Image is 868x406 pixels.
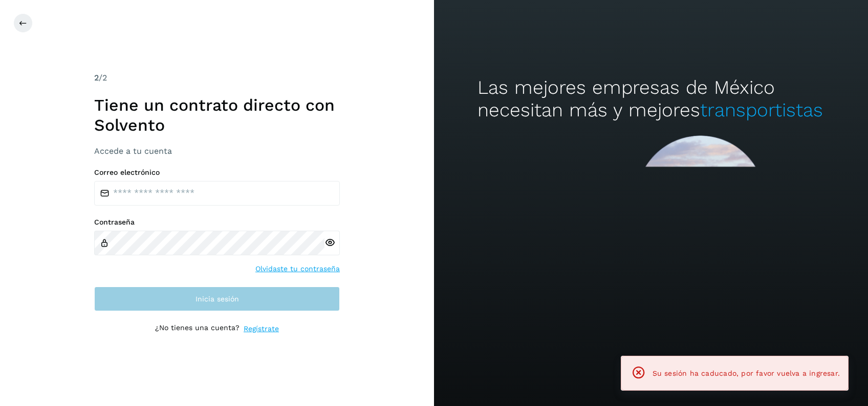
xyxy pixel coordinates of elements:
[244,323,279,334] a: Regístrate
[94,95,340,135] h1: Tiene un contrato directo con Solvento
[94,287,340,311] button: Inicia sesión
[94,218,340,227] label: Contraseña
[94,146,340,156] h3: Accede a tu cuenta
[700,99,823,121] span: transportistas
[255,263,340,274] a: Olvidaste tu contraseña
[196,295,239,302] span: Inicia sesión
[478,76,824,122] h2: Las mejores empresas de México necesitan más y mejores
[94,73,99,83] span: 2
[94,168,340,177] label: Correo electrónico
[653,369,840,377] span: Su sesión ha caducado, por favor vuelva a ingresar.
[155,323,240,334] p: ¿No tienes una cuenta?
[94,72,340,84] div: /2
